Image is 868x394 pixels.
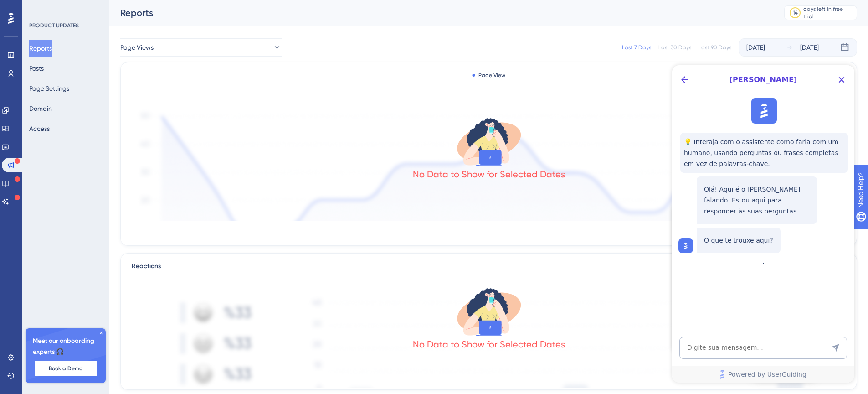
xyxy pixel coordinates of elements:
[120,38,282,57] button: Page Views
[800,42,819,53] div: [DATE]
[672,65,854,383] iframe: UserGuiding AI Assistant
[120,42,154,53] span: Page Views
[472,72,505,79] div: Page View
[622,44,651,51] div: Last 7 Days
[33,336,98,358] span: Meet our onboarding experts 🎧
[49,365,82,372] span: Book a Demo
[21,2,57,13] span: Need Help?
[793,9,798,16] div: 14
[120,6,761,19] div: Reports
[413,168,565,181] div: No Data to Show for Selected Dates
[699,44,731,51] div: Last 90 Days
[35,361,97,376] button: Book a Demo
[413,338,565,351] div: No Data to Show for Selected Dates
[132,261,846,272] div: Reactions
[803,5,854,20] div: days left in free trial
[658,44,691,51] div: Last 30 Days
[746,42,765,53] div: [DATE]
